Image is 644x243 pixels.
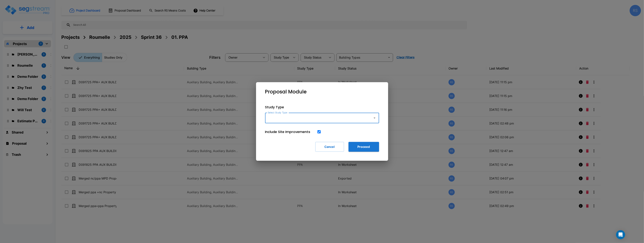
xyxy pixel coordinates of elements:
[265,105,379,110] p: Study Type
[616,230,625,239] div: Open Intercom Messenger
[265,129,310,134] p: Include Site Improvements
[265,88,307,96] p: Proposal Module
[349,142,379,152] button: Proceed
[315,142,344,152] button: Cancel
[268,111,287,114] label: Select Study Type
